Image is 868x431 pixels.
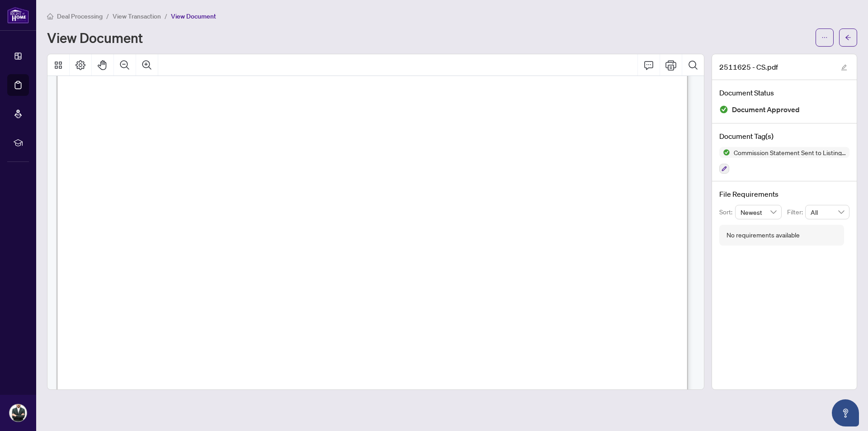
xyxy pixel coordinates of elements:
[811,205,844,219] span: All
[7,7,29,24] img: logo
[719,147,730,158] img: Status Icon
[841,64,847,71] span: edit
[719,131,849,142] h4: Document Tag(s)
[113,12,161,20] span: View Transaction
[719,87,849,98] h4: Document Status
[719,189,849,199] h4: File Requirements
[47,30,143,45] h1: View Document
[832,399,859,426] button: Open asap
[719,105,728,114] img: Document Status
[787,207,805,217] p: Filter:
[171,12,216,20] span: View Document
[730,149,849,156] span: Commission Statement Sent to Listing Brokerage
[845,34,851,41] span: arrow-left
[106,11,109,21] li: /
[47,13,53,19] span: home
[821,34,828,41] span: ellipsis
[741,205,777,219] span: Newest
[165,11,167,21] li: /
[57,12,103,20] span: Deal Processing
[719,62,778,72] span: 2511625 - CS.pdf
[719,207,735,217] p: Sort:
[726,230,800,240] div: No requirements available
[9,404,27,422] img: Profile Icon
[732,104,800,116] span: Document Approved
